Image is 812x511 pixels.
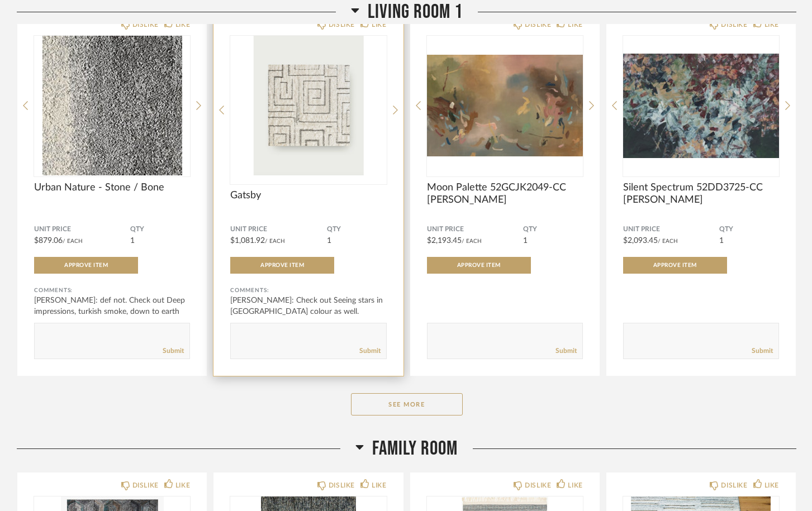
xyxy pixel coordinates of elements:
a: Submit [555,346,577,356]
div: DISLIKE [721,480,747,491]
div: Comments: [34,285,190,296]
div: LIKE [568,480,582,491]
img: undefined [230,36,386,175]
span: Approve Item [457,262,501,268]
span: $2,193.45 [427,237,462,245]
span: 1 [719,237,724,245]
div: LIKE [372,19,386,30]
div: [PERSON_NAME]: Check out Seeing stars in [GEOGRAPHIC_DATA] colour as well. [230,295,386,317]
button: Approve Item [230,257,334,274]
div: 0 [230,36,386,175]
div: DISLIKE [132,480,159,491]
span: $879.06 [34,237,63,245]
span: / Each [658,238,678,244]
a: Submit [359,346,381,356]
span: / Each [63,238,83,244]
img: undefined [427,36,583,175]
span: Family Room [372,437,458,461]
span: Urban Nature - Stone / Bone [34,182,190,194]
span: 1 [130,237,135,245]
span: Gatsby [230,189,386,202]
img: undefined [34,36,190,175]
button: Approve Item [34,257,138,274]
span: QTY [523,225,583,234]
span: 1 [523,237,528,245]
span: Unit Price [230,225,326,234]
div: Comments: [230,285,386,296]
div: DISLIKE [525,19,551,30]
img: undefined [623,36,779,175]
span: Moon Palette 52GCJK2049-CC [PERSON_NAME] [427,182,583,206]
span: QTY [130,225,190,234]
div: LIKE [764,480,779,491]
div: DISLIKE [329,480,355,491]
div: DISLIKE [329,19,355,30]
a: Submit [752,346,773,356]
span: QTY [719,225,779,234]
div: LIKE [175,480,190,491]
a: Submit [163,346,184,356]
div: DISLIKE [132,19,159,30]
div: DISLIKE [721,19,747,30]
span: QTY [327,225,387,234]
div: LIKE [175,19,190,30]
button: See More [351,393,463,416]
span: Unit Price [427,225,523,234]
div: LIKE [372,480,386,491]
span: Approve Item [64,262,108,268]
span: Approve Item [260,262,304,268]
span: Silent Spectrum 52DD3725-CC [PERSON_NAME] [623,182,779,206]
div: DISLIKE [525,480,551,491]
span: / Each [462,238,482,244]
span: / Each [265,238,285,244]
button: Approve Item [427,257,531,274]
div: LIKE [764,19,779,30]
span: Unit Price [34,225,130,234]
div: [PERSON_NAME]: def not. Check out Deep impressions, turkish smoke, down to earth a... [34,295,190,328]
div: LIKE [568,19,582,30]
span: $2,093.45 [623,237,658,245]
button: Approve Item [623,257,727,274]
span: Approve Item [653,262,697,268]
span: 1 [327,237,331,245]
span: $1,081.92 [230,237,265,245]
span: Unit Price [623,225,719,234]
